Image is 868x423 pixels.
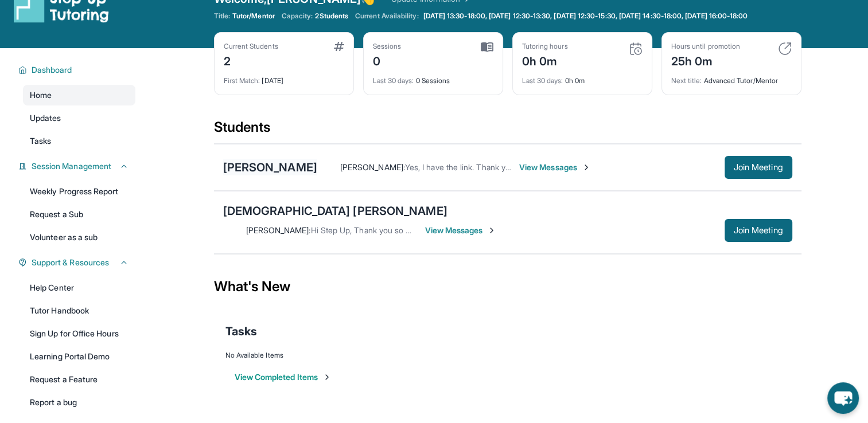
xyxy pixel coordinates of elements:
div: Sessions [373,42,402,51]
div: 25h 0m [671,51,740,69]
div: Tutoring hours [522,42,568,51]
div: Hours until promotion [671,42,740,51]
div: 0 Sessions [373,69,493,85]
div: [DEMOGRAPHIC_DATA] [PERSON_NAME] [223,203,447,219]
a: Home [23,85,135,105]
span: Next title : [671,76,702,85]
a: Volunteer as a sub [23,227,135,248]
img: Chevron-Right [582,163,591,172]
a: Tutor Handbook [23,300,135,321]
div: No Available Items [225,351,790,360]
span: Dashboard [32,64,72,76]
a: Report a bug [23,392,135,413]
span: 2 Students [315,11,348,21]
span: Support & Resources [32,257,109,268]
a: Sign Up for Office Hours [23,323,135,344]
button: Dashboard [27,64,129,76]
img: card [629,42,643,56]
button: View Completed Items [235,371,332,383]
a: Tasks [23,131,135,151]
div: 0h 0m [522,69,643,85]
span: View Messages [519,162,591,173]
span: Title: [214,11,230,21]
img: Chevron-Right [487,226,496,235]
a: [DATE] 13:30-18:00, [DATE] 12:30-13:30, [DATE] 12:30-15:30, [DATE] 14:30-18:00, [DATE] 16:00-18:00 [421,11,750,21]
div: What's New [214,261,801,312]
button: chat-button [827,382,859,414]
img: card [778,42,792,56]
span: Join Meeting [734,227,783,234]
a: Request a Sub [23,204,135,225]
span: Tutor/Mentor [232,11,275,21]
div: 2 [224,51,278,69]
span: Last 30 days : [522,76,563,85]
span: Yes, I have the link. Thank you so much! [405,162,550,172]
a: Help Center [23,277,135,298]
button: Join Meeting [725,156,792,179]
span: Capacity: [282,11,313,21]
span: Tasks [225,323,257,339]
span: Hi Step Up, Thank you so much for all your efforts and this amazing opportunity for [DEMOGRAPHIC_... [311,225,812,235]
span: Updates [30,112,61,124]
img: card [481,42,493,52]
span: First Match : [224,76,260,85]
span: Tasks [30,135,51,147]
span: Home [30,89,52,101]
div: 0 [373,51,402,69]
button: Session Management [27,160,129,172]
span: View Messages [425,225,497,236]
span: [PERSON_NAME] : [340,162,405,172]
img: card [334,42,344,51]
div: [PERSON_NAME] [223,159,317,175]
button: Support & Resources [27,257,129,268]
div: Current Students [224,42,278,51]
a: Learning Portal Demo [23,346,135,367]
button: Join Meeting [725,219,792,242]
div: Students [214,118,801,143]
div: 0h 0m [522,51,568,69]
span: [PERSON_NAME] : [246,225,311,235]
span: Last 30 days : [373,76,414,85]
div: [DATE] [224,69,344,85]
span: Current Availability: [355,11,418,21]
span: [DATE] 13:30-18:00, [DATE] 12:30-13:30, [DATE] 12:30-15:30, [DATE] 14:30-18:00, [DATE] 16:00-18:00 [423,11,748,21]
span: Session Management [32,160,111,172]
div: Advanced Tutor/Mentor [671,69,792,85]
a: Weekly Progress Report [23,181,135,202]
a: Updates [23,108,135,128]
a: Request a Feature [23,369,135,390]
span: Join Meeting [734,164,783,171]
